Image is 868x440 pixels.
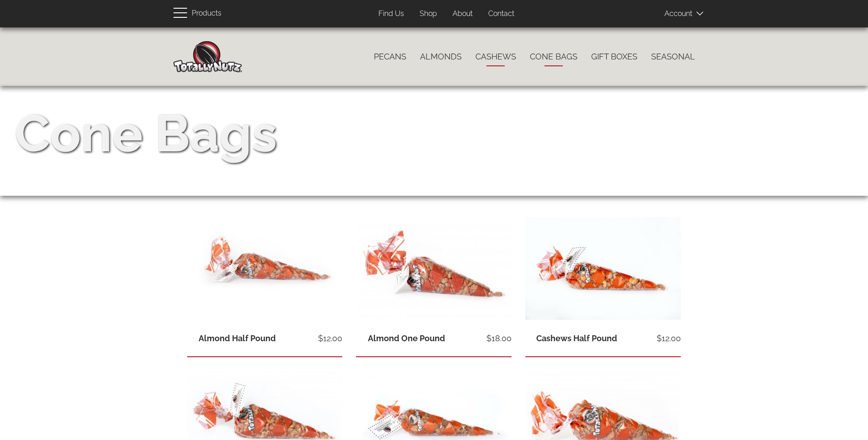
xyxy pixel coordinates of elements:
[367,47,413,66] a: Pecans
[446,5,480,23] a: About
[644,47,702,66] a: Seasonal
[413,47,469,66] a: Almonds
[372,5,411,23] a: Find Us
[536,333,617,343] a: Cashews Half Pound
[469,47,523,66] a: Cashews
[356,217,512,320] img: one pound of cinnamon-sugar glazed almonds inside a red and clear Totally Nutz poly bag
[173,41,242,72] img: Home
[187,217,343,320] img: half pound of cinnamon-sugar glazed almonds inside a red and clear Totally Nutz poly bag
[15,97,277,170] div: Cone Bags
[523,47,584,66] a: Cone Bags
[481,5,521,23] a: Contact
[413,5,444,23] a: Shop
[368,333,445,343] a: Almond One Pound
[525,217,681,321] img: half pound of cinnamon roasted cashews
[199,333,276,343] a: Almond Half Pound
[192,7,221,20] span: Products
[584,47,644,66] a: Gift Boxes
